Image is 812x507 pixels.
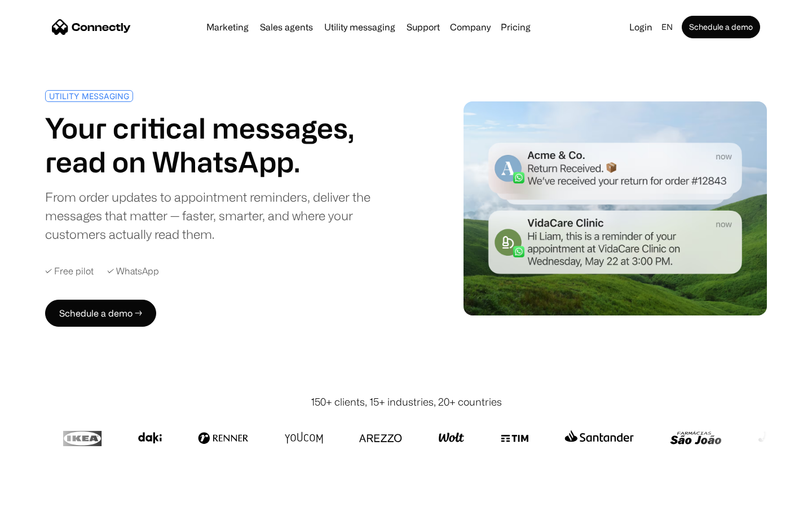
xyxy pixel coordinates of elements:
a: Sales agents [255,23,317,32]
div: en [661,19,673,35]
a: Schedule a demo [682,16,760,38]
ul: Language list [23,487,68,503]
a: Login [625,19,657,35]
div: 150+ clients, 15+ industries, 20+ countries [311,394,502,410]
div: Company [450,19,491,35]
div: ✓ WhatsApp [107,266,159,277]
a: Support [402,23,444,32]
aside: Language selected: English [11,486,68,503]
div: From order updates to appointment reminders, deliver the messages that matter — faster, smarter, ... [45,188,401,243]
a: Marketing [202,23,253,32]
a: Pricing [496,23,535,32]
a: Schedule a demo → [45,300,156,327]
h1: Your critical messages, read on WhatsApp. [45,111,401,179]
div: ✓ Free pilot [45,266,94,277]
div: UTILITY MESSAGING [49,92,129,100]
a: Utility messaging [320,23,400,32]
